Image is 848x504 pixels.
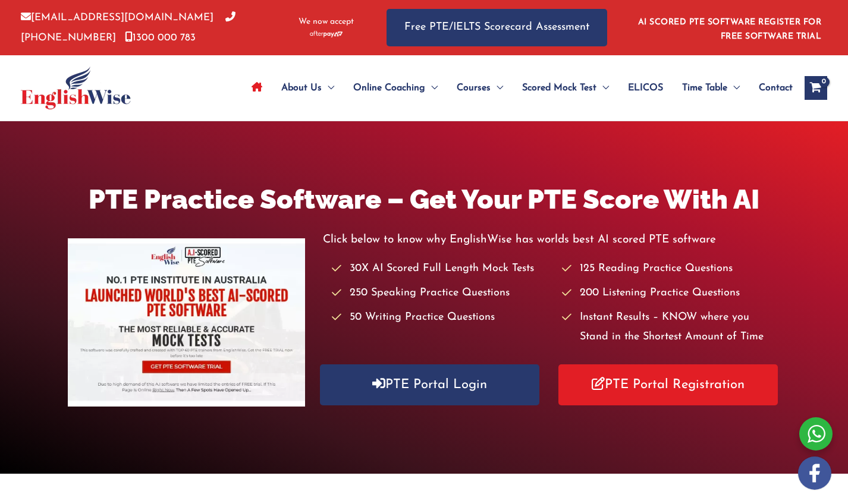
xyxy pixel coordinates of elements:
[522,67,596,109] span: Scored Mock Test
[332,259,550,279] li: 30X AI Scored Full Length Mock Tests
[344,67,447,109] a: Online CoachingMenu Toggle
[596,67,609,109] span: Menu Toggle
[513,67,618,109] a: Scored Mock TestMenu Toggle
[727,67,740,109] span: Menu Toggle
[21,12,235,42] a: [PHONE_NUMBER]
[322,67,334,109] span: Menu Toggle
[242,67,793,109] nav: Site Navigation: Main Menu
[562,308,780,348] li: Instant Results – KNOW where you Stand in the Shortest Amount of Time
[323,230,780,250] p: Click below to know why EnglishWise has worlds best AI scored PTE software
[562,259,780,279] li: 125 Reading Practice Questions
[447,67,513,109] a: CoursesMenu Toggle
[332,308,550,327] li: 50 Writing Practice Questions
[631,8,827,47] aside: Header Widget 1
[425,67,438,109] span: Menu Toggle
[353,67,425,109] span: Online Coaching
[682,67,727,109] span: Time Table
[562,283,780,303] li: 200 Listening Practice Questions
[805,76,827,100] a: View Shopping Cart, empty
[125,33,196,43] a: 1300 000 783
[320,364,539,405] a: PTE Portal Login
[332,283,550,303] li: 250 Speaking Practice Questions
[638,18,822,41] a: AI SCORED PTE SOFTWARE REGISTER FOR FREE SOFTWARE TRIAL
[618,67,673,109] a: ELICOS
[491,67,503,109] span: Menu Toggle
[299,16,354,28] span: We now accept
[759,67,793,109] span: Contact
[272,67,344,109] a: About UsMenu Toggle
[798,456,831,490] img: white-facebook.png
[457,67,491,109] span: Courses
[628,67,663,109] span: ELICOS
[558,364,778,405] a: PTE Portal Registration
[673,67,749,109] a: Time TableMenu Toggle
[21,67,131,109] img: cropped-ew-logo
[310,31,343,37] img: Afterpay-Logo
[68,181,780,218] h1: PTE Practice Software – Get Your PTE Score With AI
[21,12,213,23] a: [EMAIL_ADDRESS][DOMAIN_NAME]
[387,9,607,46] a: Free PTE/IELTS Scorecard Assessment
[281,67,322,109] span: About Us
[749,67,793,109] a: Contact
[68,238,305,407] img: pte-institute-main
